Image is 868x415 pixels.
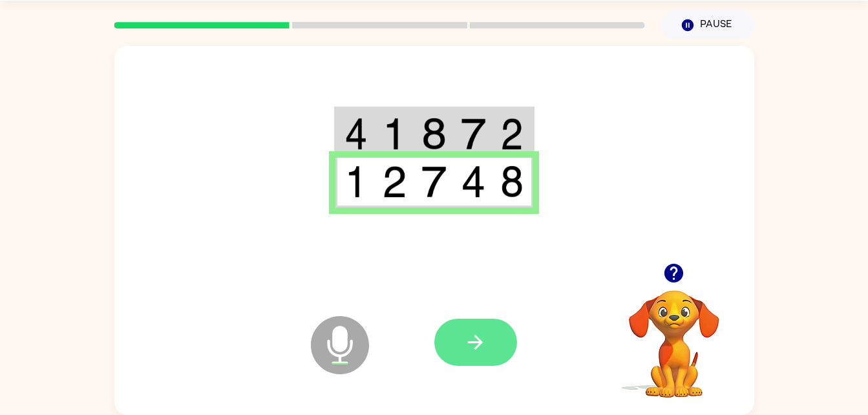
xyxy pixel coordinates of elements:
[421,165,446,198] img: 7
[500,165,524,198] img: 8
[461,118,485,150] img: 7
[500,118,524,150] img: 2
[609,270,739,399] video: Your browser must support playing .mp4 files to use Literably. Please try using another browser.
[344,118,368,150] img: 4
[461,165,485,198] img: 4
[344,165,368,198] img: 1
[661,10,754,40] button: Pause
[421,118,446,150] img: 8
[382,165,407,198] img: 2
[382,118,407,150] img: 1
